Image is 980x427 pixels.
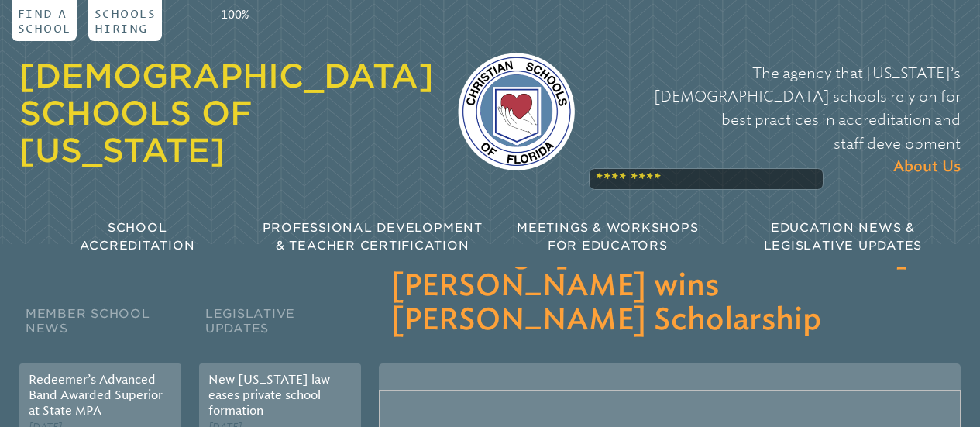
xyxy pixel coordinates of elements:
[893,156,961,179] span: About Us
[263,220,483,253] span: Professional Development & Teacher Certification
[19,57,434,170] a: [DEMOGRAPHIC_DATA] Schools of [US_STATE]
[599,62,961,180] p: The agency that [US_STATE]’s [DEMOGRAPHIC_DATA] schools rely on for best practices in accreditati...
[517,220,698,253] span: Meetings & Workshops for Educators
[208,372,330,418] a: New [US_STATE] law eases private school formation
[95,6,156,36] p: Schools Hiring
[218,6,252,24] p: 100%
[764,220,922,253] span: Education News & Legislative Updates
[80,220,195,253] span: School Accreditation
[29,372,163,418] a: Redeemer’s Advanced Band Awarded Superior at State MPA
[458,53,576,170] img: csf-logo-web-colors.png
[19,303,181,363] h2: Member School News
[390,237,948,339] h3: Cambridge [DEMOGRAPHIC_DATA][PERSON_NAME] wins [PERSON_NAME] Scholarship
[199,303,361,363] h2: Legislative Updates
[18,6,71,36] p: Find a school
